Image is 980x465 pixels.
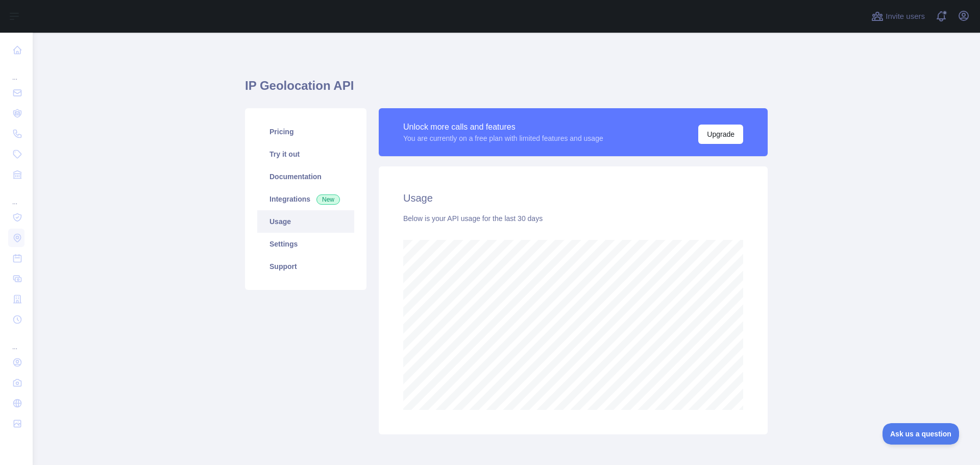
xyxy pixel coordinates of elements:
[8,61,24,82] div: ...
[257,233,354,255] a: Settings
[316,194,340,205] span: New
[8,186,24,206] div: ...
[403,121,603,133] div: Unlock more calls and features
[698,125,743,144] button: Upgrade
[403,191,743,205] h2: Usage
[886,11,925,22] span: Invite users
[257,143,354,165] a: Try it out
[883,423,960,445] iframe: Toggle Customer Support
[869,8,927,25] button: Invite users
[257,120,354,143] a: Pricing
[8,331,24,351] div: ...
[403,213,743,224] div: Below is your API usage for the last 30 days
[257,255,354,278] a: Support
[257,210,354,233] a: Usage
[403,133,603,143] div: You are currently on a free plan with limited features and usage
[245,78,768,102] h1: IP Geolocation API
[257,165,354,188] a: Documentation
[257,188,354,210] a: Integrations New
